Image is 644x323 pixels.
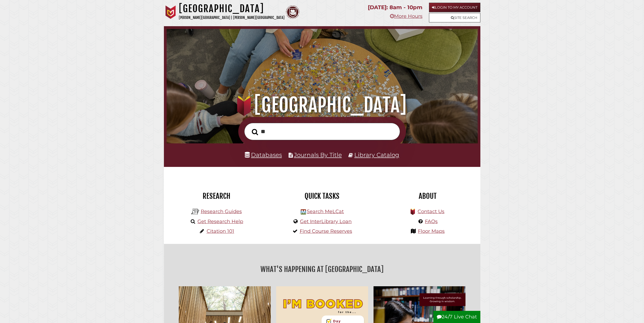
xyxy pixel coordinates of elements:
a: Login to My Account [429,3,480,12]
a: Journals By Title [294,151,342,158]
h2: Quick Tasks [273,191,371,201]
a: Floor Maps [418,228,445,234]
img: Calvin University [164,5,177,19]
h2: Research [168,191,265,201]
img: Hekman Library Logo [191,208,199,216]
a: Site Search [429,13,480,22]
a: Find Course Reserves [300,228,352,234]
i: Search [252,129,258,135]
h2: About [379,191,476,201]
h1: [GEOGRAPHIC_DATA] [176,93,468,117]
a: Library Catalog [354,151,399,158]
h2: What's Happening at [GEOGRAPHIC_DATA] [168,263,476,275]
a: Databases [245,151,282,158]
a: Citation 101 [207,228,234,234]
a: Get InterLibrary Loan [300,218,352,224]
a: Contact Us [418,208,444,214]
img: Hekman Library Logo [301,209,306,214]
button: Search [249,127,261,137]
h1: [GEOGRAPHIC_DATA] [179,3,285,15]
a: FAQs [425,218,438,224]
p: [DATE]: 8am - 10pm [368,3,422,12]
a: Get Research Help [197,218,243,224]
a: More Hours [390,13,422,19]
p: [PERSON_NAME][GEOGRAPHIC_DATA] | [PERSON_NAME][GEOGRAPHIC_DATA] [179,15,285,21]
a: Search MeLCat [307,208,344,214]
a: Research Guides [201,208,242,214]
img: Calvin Theological Seminary [286,5,299,19]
